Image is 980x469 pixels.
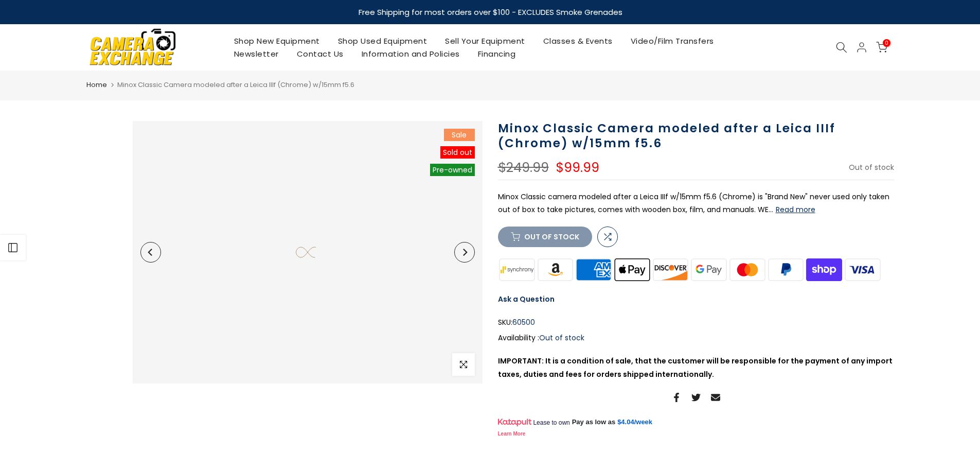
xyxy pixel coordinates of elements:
a: Ask a Question [498,294,555,304]
strong: IMPORTANT: It is a condition of sale, that the customer will be responsible for the payment of an... [498,356,893,379]
div: Availability : [498,332,894,344]
a: Financing [469,47,525,60]
a: Information and Policies [352,47,469,60]
button: Previous [140,242,161,263]
button: Next [454,242,475,263]
img: apple pay [613,257,651,283]
button: Read more [776,205,815,214]
span: Pay as low as [572,418,616,427]
a: $4.04/week [617,418,652,427]
a: Share on Email [711,391,720,404]
a: 0 [876,42,887,53]
img: visa [843,257,882,283]
img: american express [575,257,613,283]
a: Sell Your Equipment [436,34,534,47]
span: Lease to own [533,419,569,427]
a: Share on Twitter [691,391,701,404]
span: Minox Classic Camera modeled after a Leica IIIf (Chrome) w/15mm f5.6 [117,80,354,90]
img: google pay [690,257,728,283]
strong: Free Shipping for most orders over $100 - EXCLUDES Smoke Grenades [358,7,622,18]
a: Video/Film Transfers [621,34,723,47]
span: Out of stock [849,162,894,172]
a: Learn More [498,431,526,437]
ins: $99.99 [556,161,599,175]
a: Share on Facebook [672,391,681,404]
a: Classes & Events [534,34,621,47]
img: amazon payments [536,257,575,283]
a: Home [86,80,107,90]
del: $249.99 [498,158,549,177]
span: 60500 [512,316,535,329]
h1: Minox Classic Camera modeled after a Leica IIIf (Chrome) w/15mm f5.6 [498,121,894,151]
p: Minox Classic camera modeled after a Leica IIIf w/15mm f5.6 (Chrome) is "Brand New" never used on... [498,190,894,216]
img: shopify pay [805,257,844,283]
img: master [728,257,767,283]
img: paypal [767,257,805,283]
span: 0 [883,39,890,47]
a: Shop Used Equipment [329,34,436,47]
img: synchrony [498,257,537,283]
span: Out of stock [539,333,584,343]
a: Newsletter [225,47,288,60]
a: Contact Us [288,47,352,60]
div: SKU: [498,316,894,329]
img: discover [651,257,690,283]
a: Shop New Equipment [225,34,329,47]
